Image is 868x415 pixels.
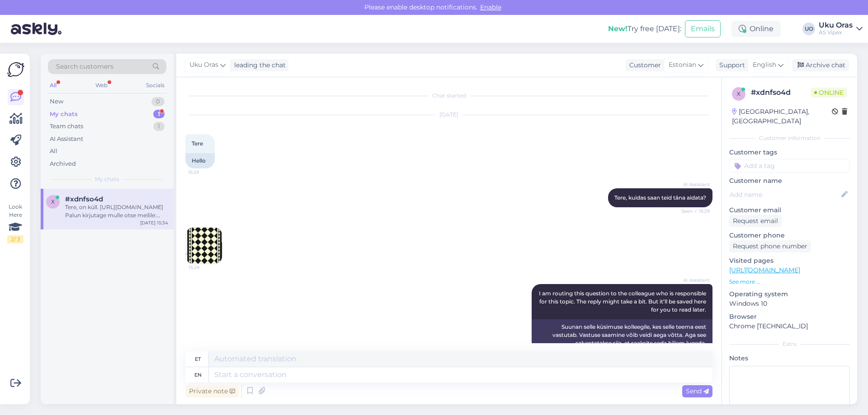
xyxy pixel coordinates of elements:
[7,203,24,243] div: Look Here
[729,266,800,274] a: [URL][DOMAIN_NAME]
[731,21,781,37] div: Online
[50,135,83,144] div: AI Assistant
[194,367,202,382] div: en
[185,92,712,100] div: Chat started
[729,256,850,266] p: Visited pages
[792,59,849,71] div: Archive chat
[614,194,706,201] span: Tere, kuidas saan teid täna aidata?
[729,231,850,240] p: Customer phone
[50,110,78,119] div: My chats
[729,159,850,173] input: Add a tag
[185,111,712,119] div: [DATE]
[151,97,165,106] div: 0
[819,29,853,36] div: AS Vipex
[729,299,850,308] p: Windows 10
[729,322,850,331] p: Chrome [TECHNICAL_ID]
[140,219,168,226] div: [DATE] 15:34
[51,198,55,205] span: x
[729,289,850,299] p: Operating system
[676,208,710,214] span: Seen ✓ 15:29
[729,148,850,157] p: Customer tags
[94,79,109,91] div: Web
[153,110,165,119] div: 1
[729,134,850,142] div: Customer information
[669,60,696,70] span: Estonian
[48,79,58,91] div: All
[751,87,811,98] div: # xdnfso4d
[686,387,709,395] span: Send
[477,3,504,11] span: Enable
[185,153,215,168] div: Hello
[50,97,63,106] div: New
[186,228,222,264] img: Attachment
[532,319,712,351] div: Suunan selle küsimuse kolleegile, kes selle teema eest vastutab. Vastuse saamine võib veidi aega ...
[65,195,103,203] span: #xdnfso4d
[676,181,710,188] span: AI Assistant
[819,22,863,36] a: Uku OrasAS Vipex
[144,79,166,91] div: Socials
[626,61,661,70] div: Customer
[185,385,239,397] div: Private note
[729,354,850,363] p: Notes
[56,62,113,71] span: Search customers
[50,147,57,156] div: All
[819,22,853,29] div: Uku Oras
[729,215,782,227] div: Request email
[95,175,119,183] span: My chats
[732,107,832,126] div: [GEOGRAPHIC_DATA], [GEOGRAPHIC_DATA]
[729,340,850,348] div: Extra
[539,290,708,313] span: I am routing this question to the colleague who is responsible for this topic. The reply might ta...
[188,169,222,176] span: 15:29
[65,203,168,219] div: Tere, on küll. [URL][DOMAIN_NAME] Palun kirjutage mulle otse meilile: [EMAIL_ADDRESS][DOMAIN_NAME...
[685,20,721,37] button: Emails
[716,61,745,70] div: Support
[802,23,815,35] div: UO
[153,122,165,131] div: 1
[729,205,850,215] p: Customer email
[729,312,850,322] p: Browser
[189,60,218,70] span: Uku Oras
[7,61,24,78] img: Askly Logo
[231,61,286,70] div: leading the chat
[729,176,850,186] p: Customer name
[737,90,741,97] span: x
[608,24,627,33] b: New!
[50,159,76,168] div: Archived
[192,140,203,147] span: Tere
[730,190,840,200] input: Add name
[50,122,83,131] div: Team chats
[753,60,776,70] span: English
[195,351,201,367] div: et
[7,235,24,243] div: 2 / 3
[729,240,811,252] div: Request phone number
[608,23,681,34] div: Try free [DATE]:
[729,278,850,286] p: See more ...
[676,277,710,284] span: AI Assistant
[811,88,847,98] span: Online
[189,264,222,271] span: 15:29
